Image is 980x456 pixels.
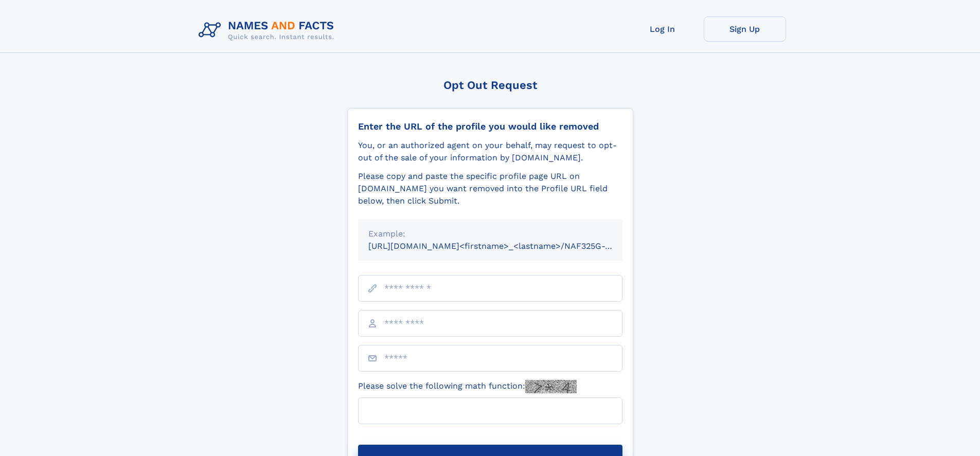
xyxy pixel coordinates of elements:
[194,16,343,44] img: Logo Names and Facts
[368,228,612,240] div: Example:
[358,121,622,132] div: Enter the URL of the profile you would like removed
[358,170,622,207] div: Please copy and paste the specific profile page URL on [DOMAIN_NAME] you want removed into the Pr...
[358,139,622,164] div: You, or an authorized agent on your behalf, may request to opt-out of the sale of your informatio...
[704,16,786,42] a: Sign Up
[358,380,577,393] label: Please solve the following math function:
[347,79,633,92] div: Opt Out Request
[621,16,704,42] a: Log In
[368,241,642,251] small: [URL][DOMAIN_NAME]<firstname>_<lastname>/NAF325G-xxxxxxxx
